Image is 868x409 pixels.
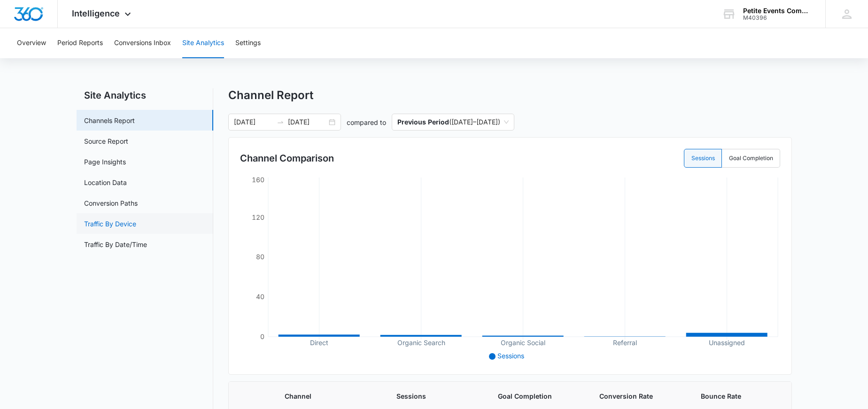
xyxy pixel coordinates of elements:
tspan: 160 [252,176,264,184]
button: Period Reports [57,28,103,58]
span: Goal Completion [498,391,577,401]
label: Sessions [684,149,722,168]
a: Traffic By Date/Time [84,239,147,249]
tspan: 0 [260,332,264,340]
a: Conversion Paths [84,198,138,208]
a: Source Report [84,136,128,146]
a: Location Data [84,177,127,187]
span: ( [DATE] – [DATE] ) [397,114,509,130]
h3: Channel Comparison [240,151,334,165]
tspan: Referral [613,339,637,347]
label: Goal Completion [722,149,780,168]
p: compared to [347,117,386,127]
div: account id [743,15,812,21]
h2: Site Analytics [77,88,213,102]
input: End date [288,117,327,127]
span: Channel [285,391,374,401]
p: Previous Period [397,118,449,126]
span: Sessions [497,352,524,360]
span: to [277,118,284,126]
button: Settings [235,28,261,58]
a: Page Insights [84,157,126,167]
span: swap-right [277,118,284,126]
span: Sessions [396,391,475,401]
span: Intelligence [72,8,120,18]
a: Traffic By Device [84,219,136,229]
span: Bounce Rate [701,391,776,401]
a: Channels Report [84,116,135,125]
input: Start date [234,117,273,127]
tspan: Organic Search [397,339,445,347]
button: Conversions Inbox [114,28,171,58]
h1: Channel Report [228,88,313,102]
button: Overview [17,28,46,58]
tspan: Organic Social [501,339,545,347]
span: Conversion Rate [599,391,678,401]
tspan: 80 [256,253,264,261]
tspan: Unassigned [709,339,745,347]
tspan: 120 [252,213,264,221]
div: account name [743,7,812,15]
tspan: Direct [310,339,328,347]
button: Site Analytics [182,28,224,58]
tspan: 40 [256,293,264,301]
